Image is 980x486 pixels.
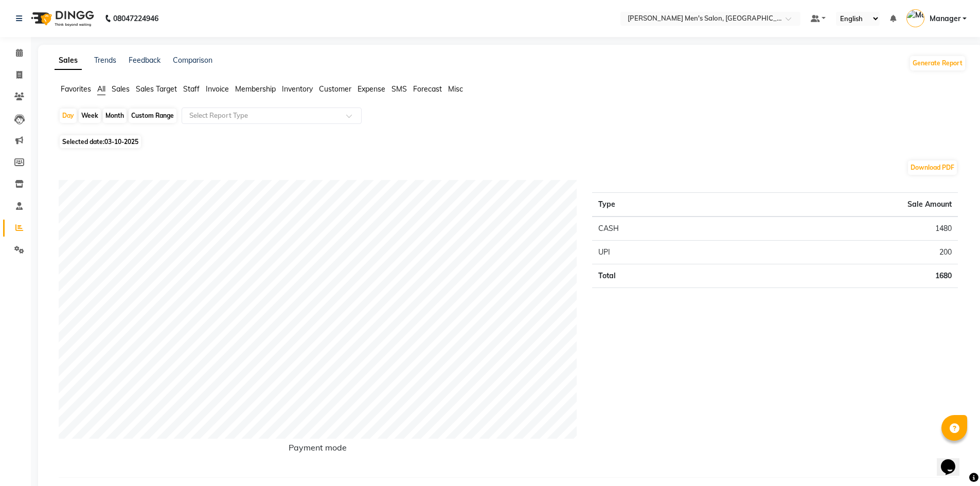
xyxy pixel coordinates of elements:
span: Misc [448,84,463,94]
th: Sale Amount [727,193,958,217]
span: Invoice [206,84,229,94]
iframe: chat widget [937,445,970,476]
td: CASH [592,217,726,241]
span: Sales Target [136,84,177,94]
span: All [97,84,105,94]
td: 200 [727,241,958,264]
span: Manager [930,13,960,24]
a: Comparison [173,56,212,65]
span: Favorites [61,84,91,94]
div: Day [60,109,77,123]
td: Total [592,264,726,288]
td: UPI [592,241,726,264]
button: Download PDF [908,160,957,175]
span: Inventory [282,84,313,94]
button: Generate Report [910,56,965,70]
a: Feedback [129,56,161,65]
span: Selected date: [60,135,141,148]
span: Expense [358,84,385,94]
span: Customer [319,84,351,94]
a: Trends [94,56,116,65]
span: SMS [391,84,407,94]
img: logo [26,4,97,33]
span: Forecast [413,84,442,94]
span: Sales [112,84,130,94]
span: 03-10-2025 [104,138,138,146]
td: 1480 [727,217,958,241]
a: Sales [55,51,82,70]
div: Custom Range [129,109,176,123]
span: Membership [235,84,276,94]
span: Staff [183,84,200,94]
h6: Payment mode [59,443,577,457]
div: Week [79,109,101,123]
td: 1680 [727,264,958,288]
b: 08047224946 [113,4,158,33]
img: Manager [906,9,924,27]
div: Month [103,109,127,123]
th: Type [592,193,726,217]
